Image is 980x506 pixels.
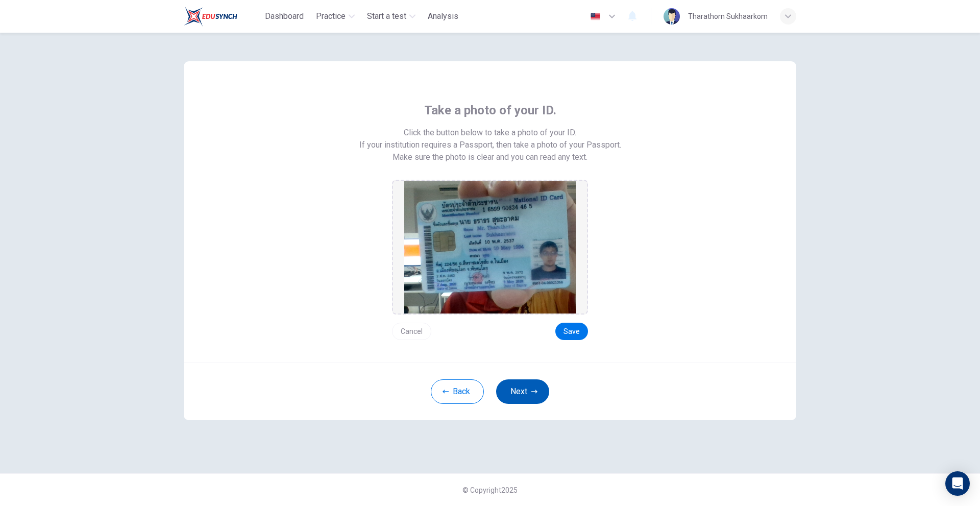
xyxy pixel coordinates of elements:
button: Dashboard [261,7,308,26]
span: Analysis [428,10,458,22]
button: Next [496,379,549,404]
img: Train Test logo [184,6,237,27]
a: Train Test logo [184,6,261,27]
img: preview screemshot [404,181,576,314]
button: Analysis [424,7,462,26]
button: Cancel [392,323,431,340]
span: Dashboard [265,10,304,22]
span: Start a test [367,10,406,22]
button: Start a test [363,7,420,26]
div: Tharathorn Sukhaarkom [688,10,768,22]
span: Practice [316,10,346,22]
img: Profile picture [664,8,680,25]
img: en [589,13,602,20]
button: Practice [312,7,359,26]
span: Take a photo of your ID. [424,102,556,118]
button: Save [555,323,588,340]
div: Open Intercom Messenger [945,471,970,496]
span: Click the button below to take a photo of your ID. If your institution requires a Passport, then ... [359,127,621,151]
span: Make sure the photo is clear and you can read any text. [393,151,587,163]
button: Back [431,379,484,404]
span: © Copyright 2025 [462,486,518,494]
